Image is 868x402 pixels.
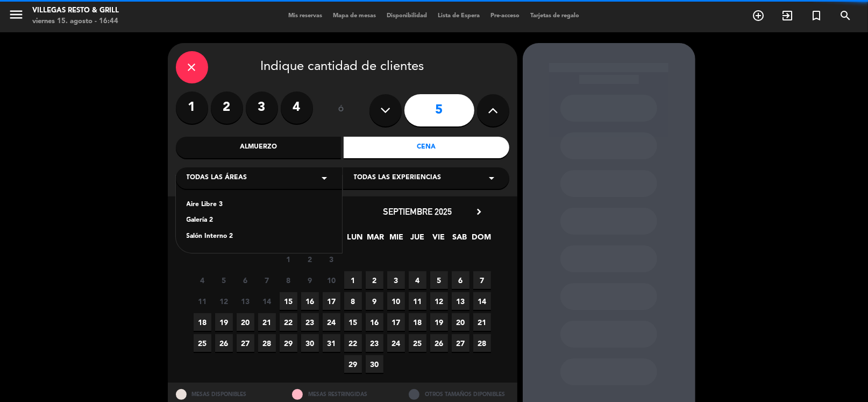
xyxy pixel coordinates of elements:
[187,231,331,242] div: Salón Interno 2
[211,91,243,124] label: 2
[344,313,362,331] span: 15
[452,334,469,352] span: 27
[324,91,359,129] div: ó
[387,292,405,310] span: 10
[323,334,340,352] span: 31
[473,292,491,310] span: 14
[409,231,426,249] span: JUE
[258,292,276,310] span: 14
[283,13,328,19] span: Mis reservas
[237,271,254,289] span: 6
[215,292,233,310] span: 12
[810,9,823,22] i: turned_in_not
[367,231,385,249] span: MAR
[237,292,254,310] span: 13
[194,271,211,289] span: 4
[280,292,297,310] span: 15
[366,292,383,310] span: 9
[382,13,433,19] span: Disponibilidad
[430,271,448,289] span: 5
[354,173,442,184] span: Todas las experiencias
[301,292,319,310] span: 16
[194,334,211,352] span: 25
[474,206,485,217] i: chevron_right
[176,51,509,83] div: Indique cantidad de clientes
[237,334,254,352] span: 27
[430,313,448,331] span: 19
[452,271,469,289] span: 6
[237,313,254,331] span: 20
[344,137,509,158] div: Cena
[344,271,362,289] span: 1
[472,231,489,249] span: DOM
[8,6,24,26] button: menu
[187,173,247,184] span: Todas las áreas
[430,231,447,249] span: VIE
[473,313,491,331] span: 21
[281,91,313,124] label: 4
[301,313,319,331] span: 23
[32,5,119,16] div: Villegas Resto & Grill
[187,215,331,226] div: Galería 2
[323,250,340,268] span: 3
[433,13,486,19] span: Lista de Espera
[486,172,499,185] i: arrow_drop_down
[8,6,24,23] i: menu
[752,9,765,22] i: add_circle_outline
[344,334,362,352] span: 22
[387,313,405,331] span: 17
[176,91,208,124] label: 1
[473,271,491,289] span: 7
[409,313,426,331] span: 18
[215,271,233,289] span: 5
[344,292,362,310] span: 8
[280,271,297,289] span: 8
[525,13,585,19] span: Tarjetas de regalo
[473,334,491,352] span: 28
[246,91,278,124] label: 3
[258,334,276,352] span: 28
[280,334,297,352] span: 29
[301,334,319,352] span: 30
[32,16,119,27] div: viernes 15. agosto - 16:44
[346,231,364,249] span: LUN
[301,271,319,289] span: 9
[194,313,211,331] span: 18
[387,334,405,352] span: 24
[781,9,794,22] i: exit_to_app
[328,13,382,19] span: Mapa de mesas
[366,334,383,352] span: 23
[430,334,448,352] span: 26
[318,172,331,185] i: arrow_drop_down
[301,250,319,268] span: 2
[215,313,233,331] span: 19
[280,250,297,268] span: 1
[839,9,852,22] i: search
[323,292,340,310] span: 17
[323,313,340,331] span: 24
[388,231,405,249] span: MIE
[280,313,297,331] span: 22
[187,200,331,210] div: Aire Libre 3
[366,271,383,289] span: 2
[215,334,233,352] span: 26
[409,292,426,310] span: 11
[186,61,198,74] i: close
[387,271,405,289] span: 3
[323,271,340,289] span: 10
[452,313,469,331] span: 20
[366,355,383,373] span: 30
[451,231,468,249] span: SAB
[409,271,426,289] span: 4
[344,355,362,373] span: 29
[366,313,383,331] span: 16
[452,292,469,310] span: 13
[258,313,276,331] span: 21
[430,292,448,310] span: 12
[486,13,525,19] span: Pre-acceso
[176,137,341,158] div: Almuerzo
[258,271,276,289] span: 7
[409,334,426,352] span: 25
[383,206,452,217] span: septiembre 2025
[194,292,211,310] span: 11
